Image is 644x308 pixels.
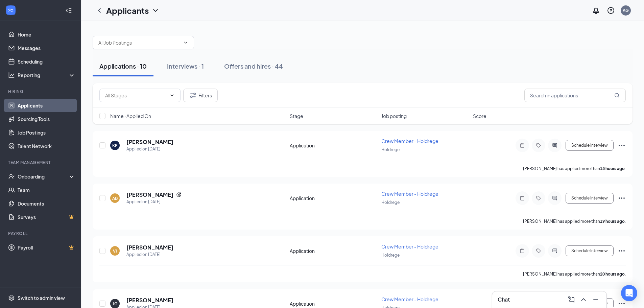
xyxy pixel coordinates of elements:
div: Payroll [8,231,74,236]
p: [PERSON_NAME] has applied more than . [523,218,626,224]
div: KP [112,143,118,148]
input: All Stages [105,92,167,99]
a: Documents [18,197,75,210]
span: Score [473,113,486,119]
svg: UserCheck [8,173,15,180]
span: Crew Member - Holdrege [381,138,438,144]
svg: Ellipses [618,141,626,149]
span: Crew Member - Holdrege [381,243,438,250]
div: Switch to admin view [18,294,65,301]
span: Holdrege [381,147,400,152]
b: 19 hours ago [600,219,625,224]
button: Schedule Interview [566,193,614,204]
svg: Ellipses [618,247,626,255]
svg: Note [518,248,526,254]
input: Search in applications [524,89,626,102]
div: Application [290,300,377,307]
div: Applications · 10 [99,62,147,70]
svg: ChevronDown [151,6,160,15]
div: Applied on [DATE] [126,198,182,205]
a: Applicants [18,99,75,112]
span: Stage [290,113,303,119]
h3: Chat [498,296,510,303]
div: Reporting [18,72,76,78]
svg: ChevronDown [169,93,175,98]
div: Application [290,142,377,149]
svg: WorkstreamLogo [7,7,14,14]
svg: Filter [189,91,197,99]
button: ComposeMessage [566,294,577,305]
span: Name · Applied On [110,113,151,119]
h5: [PERSON_NAME] [126,138,173,146]
input: All Job Postings [98,39,180,46]
div: Open Intercom Messenger [621,285,637,301]
svg: Tag [534,143,543,148]
button: Schedule Interview [566,245,614,256]
svg: Tag [534,248,543,254]
a: Scheduling [18,55,75,68]
span: Job posting [381,113,407,119]
svg: Minimize [592,295,600,304]
h5: [PERSON_NAME] [126,191,173,198]
a: Team [18,183,75,197]
svg: Note [518,143,526,148]
svg: Notifications [592,6,600,15]
h5: [PERSON_NAME] [126,244,173,251]
p: [PERSON_NAME] has applied more than . [523,271,626,277]
p: [PERSON_NAME] has applied more than . [523,166,626,171]
svg: Settings [8,294,15,301]
svg: ChevronLeft [95,6,103,15]
a: PayrollCrown [18,241,75,254]
span: Crew Member - Holdrege [381,191,438,197]
div: AG [623,7,629,13]
svg: ChevronUp [579,295,588,304]
div: VJ [113,248,117,254]
svg: Analysis [8,72,15,78]
div: Application [290,247,377,254]
svg: Note [518,195,526,201]
svg: ComposeMessage [567,295,575,304]
div: JG [113,301,118,307]
svg: ActiveChat [551,195,559,201]
div: Application [290,195,377,202]
svg: Collapse [65,7,72,14]
div: AB [112,195,118,201]
a: Sourcing Tools [18,112,75,126]
div: Interviews · 1 [167,62,204,70]
button: ChevronUp [578,294,589,305]
a: Talent Network [18,139,75,153]
div: Onboarding [18,173,70,180]
h1: Applicants [106,5,149,16]
div: Applied on [DATE] [126,146,173,152]
svg: Ellipses [618,300,626,308]
svg: Ellipses [618,194,626,202]
div: Team Management [8,160,74,165]
svg: QuestionInfo [607,6,615,15]
svg: ActiveChat [551,143,559,148]
div: Applied on [DATE] [126,251,173,258]
a: Job Postings [18,126,75,139]
svg: MagnifyingGlass [614,93,620,98]
b: 15 hours ago [600,166,625,171]
svg: Reapply [176,192,182,197]
a: Messages [18,41,75,55]
h5: [PERSON_NAME] [126,297,173,304]
span: Crew Member - Holdrege [381,296,438,302]
div: Hiring [8,89,74,94]
a: SurveysCrown [18,210,75,224]
button: Minimize [590,294,601,305]
span: Holdrege [381,253,400,258]
button: Filter Filters [183,89,218,102]
a: Home [18,28,75,41]
button: Schedule Interview [566,140,614,151]
svg: ChevronDown [183,40,188,45]
svg: ActiveChat [551,248,559,254]
svg: Tag [534,195,543,201]
div: Offers and hires · 44 [224,62,283,70]
span: Holdrege [381,200,400,205]
b: 20 hours ago [600,271,625,277]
